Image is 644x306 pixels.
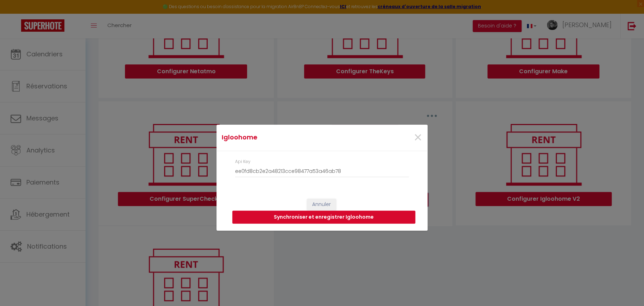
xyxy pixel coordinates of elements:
[235,158,251,165] label: Api Key
[307,199,336,211] button: Annuler
[413,130,422,145] button: Close
[232,211,415,224] button: Synchroniser et enregistrer Igloohome
[6,3,27,24] button: Ouvrir le widget de chat LiveChat
[222,132,352,142] h4: Igloohome
[413,127,422,148] span: ×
